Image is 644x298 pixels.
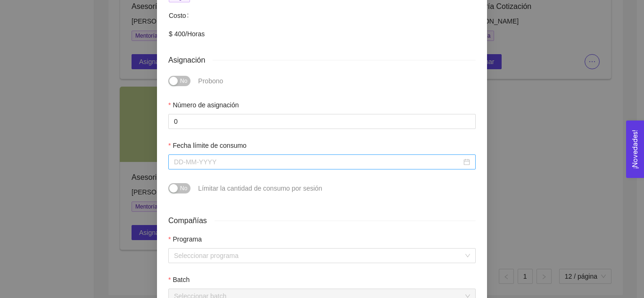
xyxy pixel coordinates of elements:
label: Fecha límite de consumo [168,140,247,151]
input: Número de asignación [168,114,476,129]
span: Asignación [168,54,213,66]
input: Fecha límite de consumo [174,157,462,167]
span: No [180,183,187,193]
span: Probono [198,77,223,85]
label: Programa [168,234,202,244]
span: No [180,76,187,86]
span: Costo [169,10,192,21]
label: Batch [168,274,190,285]
span: Límitar la cantidad de consumo por sesión [198,185,322,192]
label: Número de asignación [168,100,239,110]
button: Open Feedback Widget [626,121,644,178]
span: $ 400 / Horas [169,29,475,39]
span: Compañías [168,215,215,226]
